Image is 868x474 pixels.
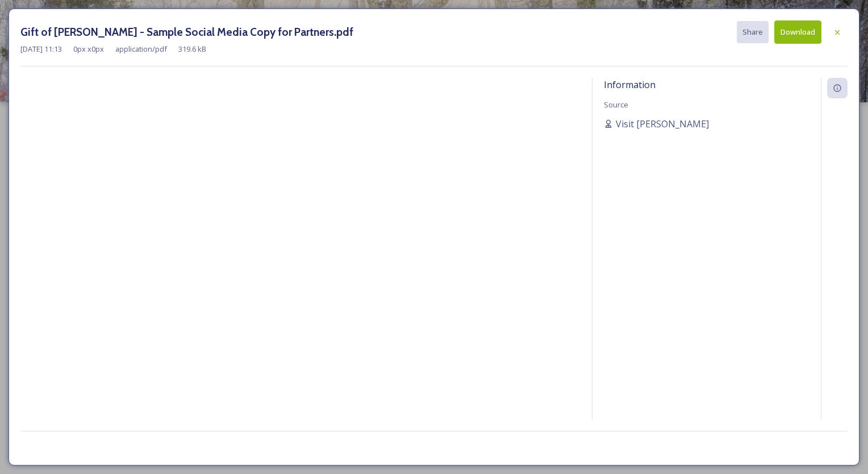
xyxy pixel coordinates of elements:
h3: Gift of [PERSON_NAME] - Sample Social Media Copy for Partners.pdf [20,24,353,40]
span: Visit [PERSON_NAME] [616,117,709,131]
button: Download [774,20,821,44]
span: application/pdf [115,44,167,55]
span: Information [604,78,656,91]
span: 0 px x 0 px [73,44,104,55]
button: Share [737,21,769,43]
span: [DATE] 11:13 [20,44,62,55]
span: 319.6 kB [178,44,206,55]
span: Source [604,99,628,110]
